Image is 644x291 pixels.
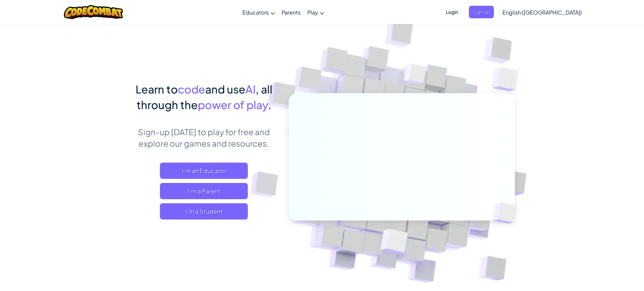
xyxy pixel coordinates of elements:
[307,9,318,16] span: Play
[198,98,268,111] span: power of play
[136,82,178,96] span: Learn to
[304,3,328,21] a: Play
[363,214,424,271] img: Overlap cubes
[268,98,271,111] span: .
[205,82,245,96] span: and use
[481,188,532,238] img: Overlap cubes
[160,183,248,199] a: I'm a Parent
[242,9,269,16] span: Educators
[160,203,248,220] button: I'm a Student
[469,6,494,18] button: Sign Up
[129,126,279,149] p: Sign-up [DATE] to play for free and explore our games and resources.
[178,82,205,96] span: code
[391,50,439,101] img: Overlap cubes
[160,163,248,179] a: I'm an Educator
[278,3,304,21] a: Parents
[245,82,256,96] span: AI
[239,3,278,21] a: Educators
[502,9,582,16] span: English ([GEOGRAPHIC_DATA])
[499,3,585,21] a: English ([GEOGRAPHIC_DATA])
[64,5,123,19] img: CodeCombat logo
[442,6,462,18] button: Login
[479,51,537,108] img: Overlap cubes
